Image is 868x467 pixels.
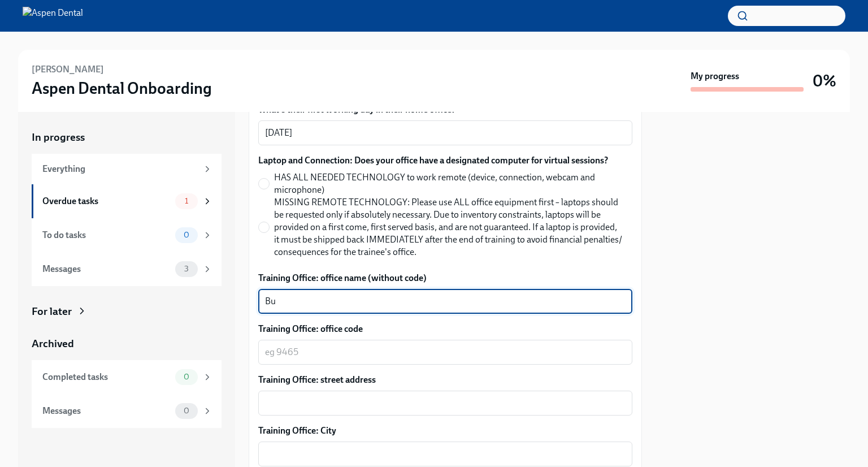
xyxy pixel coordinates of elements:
[32,130,222,145] a: In progress
[32,360,222,394] a: Completed tasks0
[813,71,836,91] h3: 0%
[258,272,632,284] label: Training Office: office name (without code)
[42,405,171,417] div: Messages
[258,374,632,386] label: Training Office: street address
[258,323,632,335] label: Training Office: office code
[32,184,222,218] a: Overdue tasks1
[32,218,222,252] a: To do tasks0
[274,171,623,196] span: HAS ALL NEEDED TECHNOLOGY to work remote (device, connection, webcam and microphone)
[265,126,626,140] textarea: [DATE]
[32,394,222,428] a: Messages0
[691,70,739,83] strong: My progress
[32,304,72,319] div: For later
[178,197,195,205] span: 1
[42,229,171,241] div: To do tasks
[274,196,623,258] span: MISSING REMOTE TECHNOLOGY: Please use ALL office equipment first – laptops should be requested on...
[42,163,198,175] div: Everything
[32,336,222,351] a: Archived
[177,407,196,415] span: 0
[42,371,171,383] div: Completed tasks
[42,195,171,207] div: Overdue tasks
[23,7,83,25] img: Aspen Dental
[177,265,196,273] span: 3
[177,231,196,239] span: 0
[32,154,222,184] a: Everything
[32,252,222,286] a: Messages3
[32,78,212,98] h3: Aspen Dental Onboarding
[177,373,196,381] span: 0
[258,154,632,167] label: Laptop and Connection: Does your office have a designated computer for virtual sessions?
[265,295,626,308] textarea: Bu
[258,425,632,437] label: Training Office: City
[32,304,222,319] a: For later
[42,263,171,275] div: Messages
[32,63,104,76] h6: [PERSON_NAME]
